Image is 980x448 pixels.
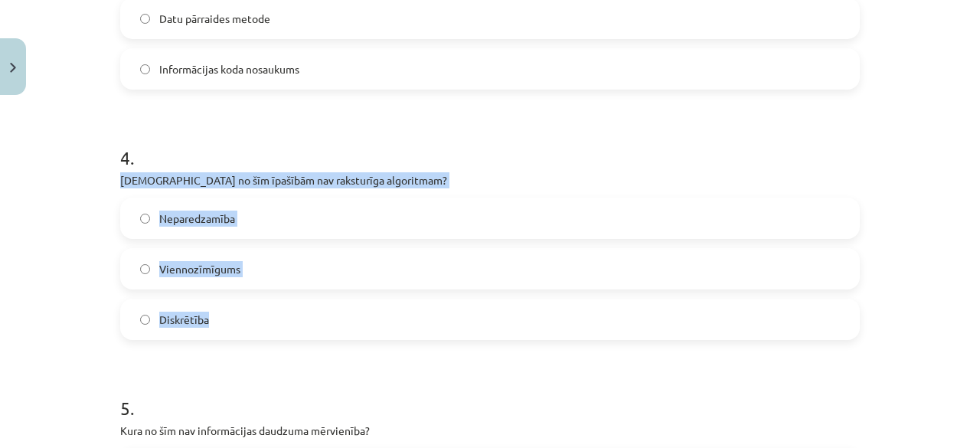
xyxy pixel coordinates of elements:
span: Neparedzamība [159,211,235,227]
h1: 4 . [120,120,860,168]
input: Neparedzamība [140,214,150,224]
h1: 5 . [120,371,860,418]
span: Diskrētība [159,312,209,328]
span: Viennozīmīgums [159,261,240,277]
input: Datu pārraides metode [140,14,150,24]
input: Viennozīmīgums [140,264,150,274]
input: Diskrētība [140,315,150,325]
input: Informācijas koda nosaukums [140,64,150,74]
span: Informācijas koda nosaukums [159,61,299,77]
p: Kura no šīm nav informācijas daudzuma mērvienība? [120,423,860,439]
p: [DEMOGRAPHIC_DATA] no šīm īpašībām nav raksturīga algoritmam? [120,172,860,188]
img: icon-close-lesson-0947bae3869378f0d4975bcd49f059093ad1ed9edebbc8119c70593378902aed.svg [10,63,16,73]
span: Datu pārraides metode [159,11,270,27]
